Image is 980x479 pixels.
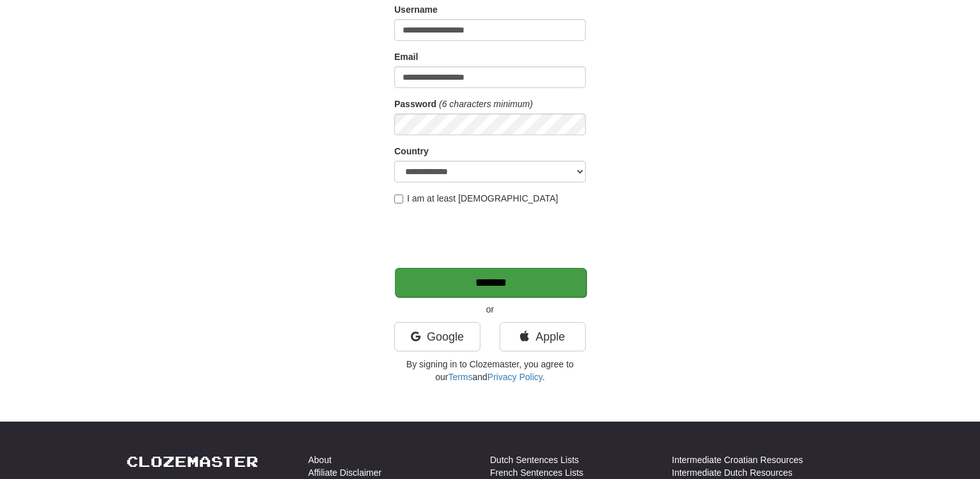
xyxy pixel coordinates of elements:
[308,466,382,479] a: Affiliate Disclaimer
[500,322,586,351] a: Apple
[394,195,403,203] input: I am at least [DEMOGRAPHIC_DATA]
[672,466,792,479] a: Intermediate Dutch Resources
[672,453,803,466] a: Intermediate Croatian Resources
[394,192,558,205] label: I am at least [DEMOGRAPHIC_DATA]
[439,99,533,109] em: (6 characters minimum)
[126,453,258,469] a: Clozemaster
[394,3,438,16] label: Username
[394,358,586,383] p: By signing in to Clozemaster, you agree to our and .
[487,372,542,382] a: Privacy Policy
[394,50,418,63] label: Email
[394,211,588,261] iframe: reCAPTCHA
[490,453,579,466] a: Dutch Sentences Lists
[394,98,436,110] label: Password
[394,303,586,316] p: or
[394,322,480,351] a: Google
[394,145,429,158] label: Country
[490,466,583,479] a: French Sentences Lists
[448,372,472,382] a: Terms
[308,453,332,466] a: About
